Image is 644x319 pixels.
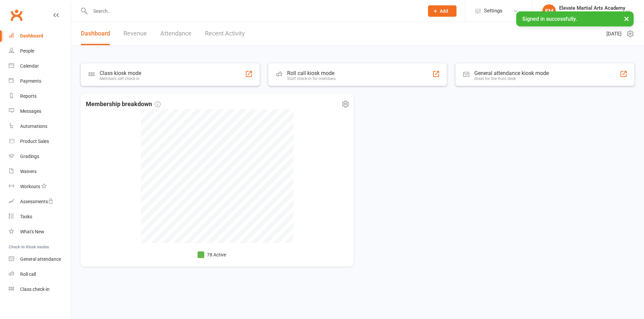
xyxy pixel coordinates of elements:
[9,209,71,224] a: Tasks
[20,214,32,219] div: Tasks
[9,164,71,179] a: Waivers
[20,199,53,204] div: Assessments
[100,70,141,76] div: Class kiosk mode
[20,78,41,84] div: Payments
[474,70,549,76] div: General attendance kiosk mode
[123,22,147,45] a: Revenue
[20,287,50,292] div: Class check-in
[20,229,44,234] div: What's New
[20,271,36,277] div: Roll call
[100,76,141,81] div: Members self check-in
[9,28,71,44] a: Dashboard
[9,104,71,119] a: Messages
[88,6,419,16] input: Search...
[9,89,71,104] a: Reports
[9,44,71,59] a: People
[20,124,47,129] div: Automations
[9,252,71,267] a: General attendance kiosk mode
[606,30,622,38] span: [DATE]
[9,194,71,209] a: Assessments
[20,48,34,54] div: People
[20,256,61,262] div: General attendance
[287,76,336,81] div: Staff check-in for members
[9,282,71,297] a: Class kiosk mode
[474,76,549,81] div: Great for the front desk
[9,74,71,89] a: Payments
[160,22,192,45] a: Attendance
[20,154,39,159] div: Gradings
[9,179,71,194] a: Workouts
[20,63,39,69] div: Calendar
[20,33,43,38] div: Dashboard
[205,22,245,45] a: Recent Activity
[20,139,49,144] div: Product Sales
[20,93,37,99] div: Reports
[559,5,625,11] div: Elevate Martial Arts Academy
[20,169,37,174] div: Waivers
[522,16,577,22] span: Signed in successfully.
[440,8,448,14] span: Add
[198,251,226,258] li: 78 Active
[86,99,161,109] span: Membership breakdown
[9,149,71,164] a: Gradings
[428,5,457,17] button: Add
[9,119,71,134] a: Automations
[9,267,71,282] a: Roll call
[621,11,633,26] button: ×
[20,108,41,114] div: Messages
[9,134,71,149] a: Product Sales
[81,22,110,45] a: Dashboard
[9,59,71,74] a: Calendar
[484,3,502,18] span: Settings
[542,4,556,18] div: EM
[8,7,25,23] a: Clubworx
[20,184,40,189] div: Workouts
[559,11,625,17] div: Elevate Martial Arts Academy
[9,224,71,239] a: What's New
[287,70,336,76] div: Roll call kiosk mode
